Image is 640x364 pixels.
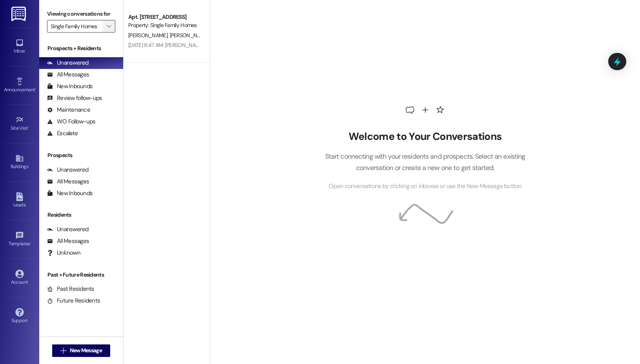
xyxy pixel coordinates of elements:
[4,306,35,327] a: Support
[329,181,521,191] span: Open conversations by clicking on inboxes or use the New Message button
[128,42,437,49] div: [DATE] 8:47 AM: [PERSON_NAME] When would you be able to reschedule the shower valve & sink repair...
[4,229,35,250] a: Templates •
[313,151,537,173] p: Start connecting with your residents and prospects. Select an existing conversation or create a n...
[128,13,201,21] div: Apt. [STREET_ADDRESS]
[47,189,93,197] div: New Inbounds
[47,166,89,174] div: Unanswered
[47,285,95,293] div: Past Residents
[128,21,201,29] div: Property: Single Family Homes
[47,177,89,186] div: All Messages
[47,249,80,257] div: Unknown
[4,36,35,57] a: Inbox
[170,32,209,39] span: [PERSON_NAME]
[47,237,89,245] div: All Messages
[47,94,102,102] div: Review follow-ups
[30,240,31,245] span: •
[47,297,100,305] div: Future Residents
[47,82,93,91] div: New Inbounds
[47,8,115,20] label: Viewing conversations for
[47,225,89,234] div: Unanswered
[39,151,123,159] div: Prospects
[35,86,36,91] span: •
[51,20,103,33] input: All communities
[47,129,78,138] div: Escalate
[4,152,35,173] a: Buildings
[128,32,170,39] span: [PERSON_NAME]
[39,211,123,219] div: Residents
[4,113,35,134] a: Site Visit •
[107,23,111,29] i: 
[70,346,102,355] span: New Message
[4,267,35,288] a: Account
[39,44,123,53] div: Prospects + Residents
[47,71,89,79] div: All Messages
[47,106,90,114] div: Maintenance
[11,7,27,21] img: ResiDesk Logo
[47,118,95,126] div: WO Follow-ups
[39,271,123,279] div: Past + Future Residents
[52,344,110,357] button: New Message
[47,59,89,67] div: Unanswered
[60,348,66,354] i: 
[4,190,35,211] a: Leads
[28,124,29,130] span: •
[313,130,537,143] h2: Welcome to Your Conversations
